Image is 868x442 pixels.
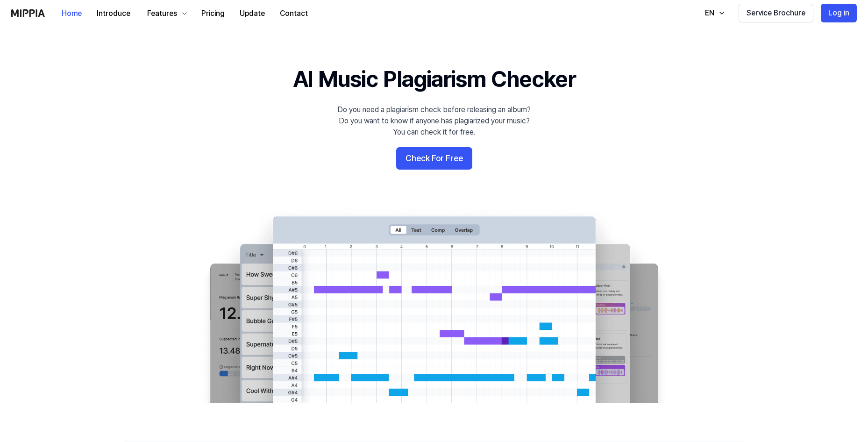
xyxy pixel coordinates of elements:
a: Update [232,0,272,26]
button: Home [54,4,89,23]
button: Check For Free [396,147,472,170]
a: Home [54,0,89,26]
div: Do you need a plagiarism check before releasing an album? Do you want to know if anyone has plagi... [337,104,531,138]
div: Features [145,8,179,19]
button: Service Brochure [739,4,813,22]
h1: AI Music Plagiarism Checker [293,64,576,95]
img: main Image [191,207,677,403]
div: EN [703,7,716,19]
button: Introduce [89,4,138,23]
img: logo [11,9,45,17]
button: Pricing [194,4,232,23]
button: Log in [821,4,857,22]
button: Features [138,4,194,23]
button: Contact [272,4,315,23]
button: Update [232,4,272,23]
button: EN [696,4,731,22]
